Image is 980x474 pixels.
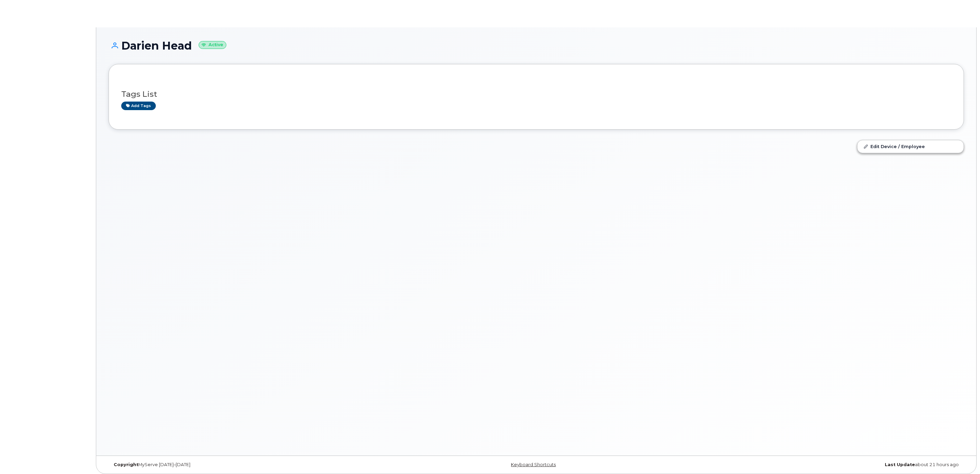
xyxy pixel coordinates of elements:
h3: Tags List [121,90,951,98]
a: Keyboard Shortcuts [511,462,556,467]
a: Edit Device / Employee [857,140,964,153]
h1: Darien Head [109,40,964,52]
strong: Copyright [114,462,138,467]
div: MyServe [DATE]–[DATE] [109,462,394,468]
strong: Last Update [885,462,915,467]
a: Add tags [121,102,156,110]
div: about 21 hours ago [679,462,964,468]
small: Active [199,41,226,49]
